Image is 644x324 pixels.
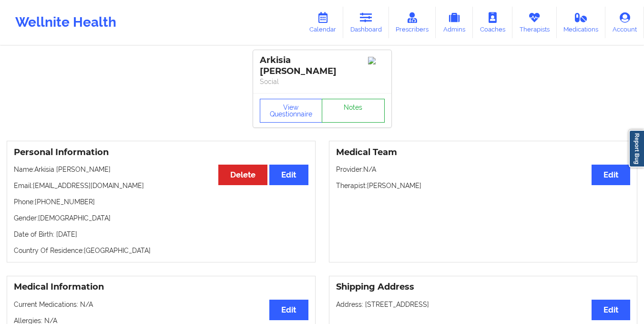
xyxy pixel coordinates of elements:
[473,7,512,38] a: Coaches
[14,197,308,207] p: Phone: [PHONE_NUMBER]
[336,300,631,309] p: Address: [STREET_ADDRESS]
[368,57,385,64] img: Image%2Fplaceholer-image.png
[322,99,385,123] a: Notes
[14,147,308,158] h3: Personal Information
[336,147,631,158] h3: Medical Team
[269,300,308,320] button: Edit
[14,282,308,293] h3: Medical Information
[336,282,631,293] h3: Shipping Address
[269,165,308,185] button: Edit
[14,246,308,255] p: Country Of Residence: [GEOGRAPHIC_DATA]
[14,181,308,190] p: Email: [EMAIL_ADDRESS][DOMAIN_NAME]
[512,7,557,38] a: Therapists
[14,213,308,223] p: Gender: [DEMOGRAPHIC_DATA]
[389,7,436,38] a: Prescribers
[336,165,631,174] p: Provider: N/A
[592,165,630,185] button: Edit
[629,130,644,167] a: Report Bug
[557,7,606,38] a: Medications
[14,165,308,174] p: Name: Arkisia [PERSON_NAME]
[14,230,308,239] p: Date of Birth: [DATE]
[605,7,644,38] a: Account
[302,7,343,38] a: Calendar
[218,165,267,185] button: Delete
[14,300,308,309] p: Current Medications: N/A
[260,99,323,123] button: View Questionnaire
[336,181,631,190] p: Therapist: [PERSON_NAME]
[260,55,385,77] div: Arkisia [PERSON_NAME]
[260,77,385,86] p: Social
[592,300,630,320] button: Edit
[436,7,473,38] a: Admins
[343,7,389,38] a: Dashboard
